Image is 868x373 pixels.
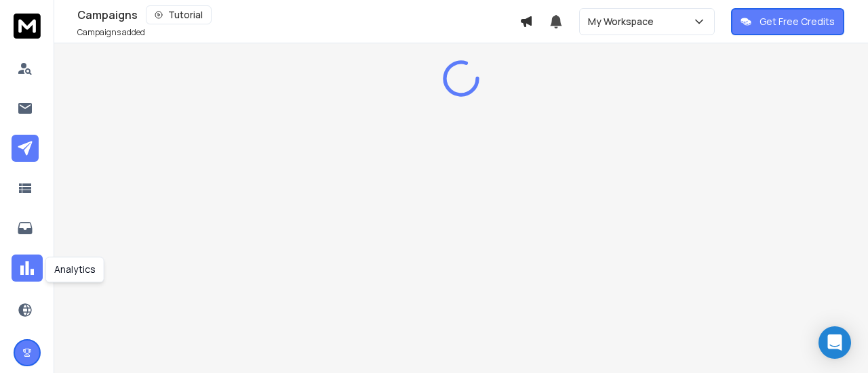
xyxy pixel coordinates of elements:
p: Campaigns added [77,27,145,38]
button: Tutorial [146,5,212,24]
button: Get Free Credits [731,8,844,35]
div: Campaigns [77,5,519,24]
p: My Workspace [588,15,659,28]
div: Open Intercom Messenger [818,326,851,359]
p: Get Free Credits [759,15,835,28]
div: Analytics [45,257,104,282]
